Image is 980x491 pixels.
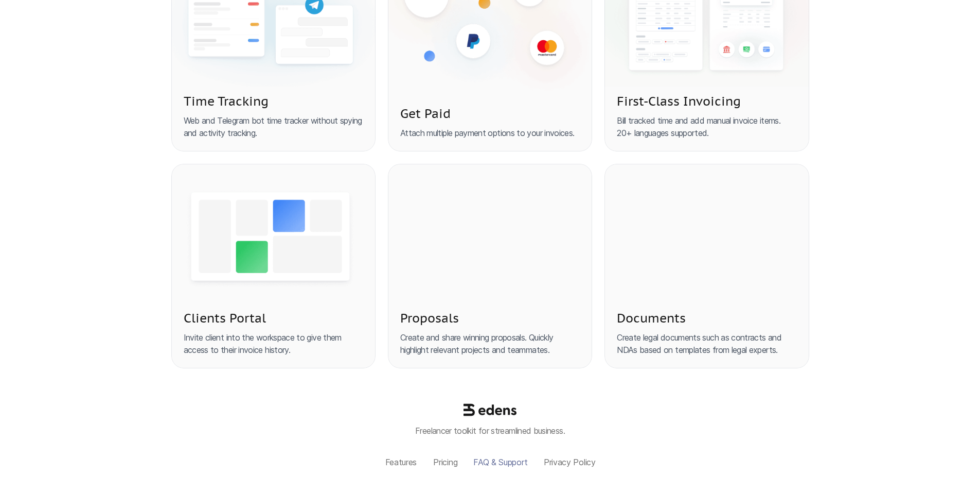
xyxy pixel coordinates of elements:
[617,114,796,139] p: Bill tracked time and add manual invoice items. 20+ languages supported.
[184,93,269,110] h3: Time Tracking
[400,310,459,327] h3: Proposals
[433,458,457,467] a: Pricing
[400,127,580,139] p: Attach multiple payment options to your invoices.
[400,331,580,356] p: Create and share winning proposals. Quickly highlight relevant projects and teammates.
[473,458,528,467] a: FAQ & Support
[617,331,796,356] p: Create legal documents such as contracts and NDAs based on templates from legal experts.
[184,114,363,139] p: Web and Telegram bot time tracker without spying and activity tracking.
[171,425,809,437] p: Freelancer toolkit for streamlined business.
[384,458,417,467] a: Features
[544,458,596,467] a: Privacy Policy
[171,401,809,437] a: Freelancer toolkit for streamlined business.
[385,458,417,467] p: Features
[617,93,741,110] h3: First-Class Invoicing
[184,310,266,327] h3: Clients Portal
[184,331,363,356] p: Invite client into the workspace to give them access to their invoice history.
[617,310,686,327] h3: Documents
[400,105,451,123] h3: Get Paid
